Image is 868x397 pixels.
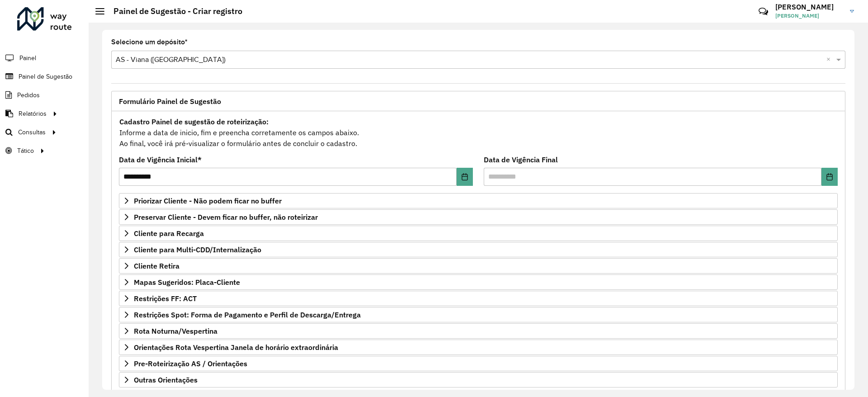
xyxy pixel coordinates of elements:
span: Relatórios [19,109,47,118]
a: Rota Noturna/Vespertina [119,323,838,339]
label: Selecione um depósito [111,37,188,47]
span: [PERSON_NAME] [775,12,843,20]
span: Preservar Cliente - Devem ficar no buffer, não roteirizar [134,213,318,221]
span: Cliente para Multi-CDD/Internalização [134,246,261,253]
h3: [PERSON_NAME] [775,3,843,11]
span: Rota Noturna/Vespertina [134,327,217,335]
div: Informe a data de inicio, fim e preencha corretamente os campos abaixo. Ao final, você irá pré-vi... [119,116,838,149]
span: Pre-Roteirização AS / Orientações [134,360,247,367]
span: Outras Orientações [134,376,198,383]
span: Painel [19,53,36,63]
a: Priorizar Cliente - Não podem ficar no buffer [119,193,838,208]
button: Choose Date [821,168,838,186]
label: Data de Vigência Inicial [119,154,202,165]
span: Clear all [826,54,834,65]
button: Choose Date [457,168,473,186]
strong: Cadastro Painel de sugestão de roteirização: [119,117,269,126]
a: Cliente para Recarga [119,226,838,241]
span: Painel de Sugestão [19,72,72,81]
span: Pedidos [17,90,40,100]
a: Pre-Roteirização AS / Orientações [119,356,838,371]
a: Cliente Retira [119,258,838,274]
span: Tático [17,146,34,156]
a: Contato Rápido [754,2,773,21]
a: Outras Orientações [119,372,838,388]
span: Orientações Rota Vespertina Janela de horário extraordinária [134,344,338,351]
span: Priorizar Cliente - Não podem ficar no buffer [134,197,282,204]
a: Mapas Sugeridos: Placa-Cliente [119,274,838,290]
span: Restrições FF: ACT [134,295,197,302]
a: Preservar Cliente - Devem ficar no buffer, não roteirizar [119,209,838,225]
span: Cliente para Recarga [134,230,204,237]
a: Restrições Spot: Forma de Pagamento e Perfil de Descarga/Entrega [119,307,838,322]
span: Restrições Spot: Forma de Pagamento e Perfil de Descarga/Entrega [134,311,361,318]
span: Mapas Sugeridos: Placa-Cliente [134,279,240,286]
h2: Painel de Sugestão - Criar registro [104,6,242,16]
a: Restrições FF: ACT [119,291,838,306]
a: Orientações Rota Vespertina Janela de horário extraordinária [119,340,838,355]
span: Cliente Retira [134,262,179,269]
a: Cliente para Multi-CDD/Internalização [119,242,838,257]
span: Consultas [18,128,46,137]
span: Formulário Painel de Sugestão [119,98,221,105]
label: Data de Vigência Final [484,154,558,165]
